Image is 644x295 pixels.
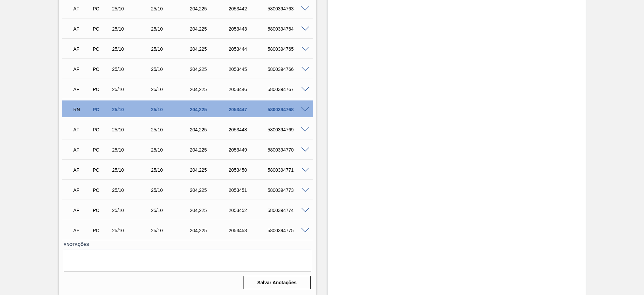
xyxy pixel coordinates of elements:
div: 25/10/2025 [149,167,193,173]
div: 25/10/2025 [149,107,193,112]
div: 5800394774 [266,208,310,213]
div: 5800394766 [266,67,310,72]
p: AF [73,167,90,173]
div: 5800394765 [266,46,310,52]
div: 2053453 [227,228,271,233]
div: Aguardando Faturamento [72,1,92,16]
p: AF [73,87,90,92]
div: 25/10/2025 [110,26,154,32]
div: 204,225 [188,26,232,32]
div: 2053442 [227,6,271,11]
div: 25/10/2025 [110,167,154,173]
div: 5800394770 [266,147,310,153]
div: 5800394769 [266,127,310,132]
div: 25/10/2025 [110,208,154,213]
div: Aguardando Faturamento [72,183,92,198]
div: 204,225 [188,127,232,132]
div: Aguardando Faturamento [72,203,92,218]
div: Pedido de Compra [91,208,111,213]
div: Aguardando Faturamento [72,62,92,77]
div: Aguardando Faturamento [72,223,92,238]
div: 25/10/2025 [110,187,154,193]
div: Aguardando Faturamento [72,142,92,157]
div: 2053452 [227,208,271,213]
div: Pedido de Compra [91,167,111,173]
div: Pedido de Compra [91,6,111,11]
div: 25/10/2025 [149,208,193,213]
div: 5800394767 [266,87,310,92]
div: 25/10/2025 [110,6,154,11]
div: Pedido de Compra [91,147,111,153]
div: Pedido de Compra [91,26,111,32]
div: 204,225 [188,107,232,112]
div: Aguardando Faturamento [72,163,92,177]
div: 5800394764 [266,26,310,32]
p: AF [73,208,90,213]
div: Pedido de Compra [91,187,111,193]
div: 25/10/2025 [110,87,154,92]
p: AF [73,228,90,233]
p: AF [73,6,90,11]
div: Pedido de Compra [91,127,111,132]
div: 2053451 [227,187,271,193]
div: 2053449 [227,147,271,153]
div: 204,225 [188,228,232,233]
div: Aguardando Faturamento [72,122,92,137]
button: Salvar Anotações [244,276,311,289]
div: 2053450 [227,167,271,173]
div: 25/10/2025 [149,87,193,92]
div: 25/10/2025 [149,67,193,72]
div: Pedido de Compra [91,46,111,52]
div: 2053446 [227,87,271,92]
div: 25/10/2025 [149,147,193,153]
div: 204,225 [188,6,232,11]
div: 204,225 [188,46,232,52]
div: 25/10/2025 [110,228,154,233]
p: RN [73,107,90,112]
div: 25/10/2025 [110,107,154,112]
div: 5800394768 [266,107,310,112]
div: 2053443 [227,26,271,32]
div: 5800394771 [266,167,310,173]
div: 204,225 [188,187,232,193]
div: 25/10/2025 [149,46,193,52]
div: 204,225 [188,147,232,153]
div: Aguardando Faturamento [72,22,92,36]
p: AF [73,46,90,52]
div: Pedido de Compra [91,107,111,112]
label: Anotações [64,240,311,250]
div: 25/10/2025 [149,228,193,233]
p: AF [73,127,90,132]
div: 2053444 [227,46,271,52]
p: AF [73,147,90,153]
div: 25/10/2025 [110,127,154,132]
div: Aguardando Faturamento [72,82,92,97]
div: 2053448 [227,127,271,132]
p: AF [73,187,90,193]
div: 5800394773 [266,187,310,193]
div: 25/10/2025 [149,6,193,11]
div: 204,225 [188,87,232,92]
div: 25/10/2025 [110,147,154,153]
p: AF [73,67,90,72]
div: Em Renegociação [72,102,92,117]
div: 25/10/2025 [110,67,154,72]
div: 25/10/2025 [149,26,193,32]
div: 5800394763 [266,6,310,11]
div: 204,225 [188,167,232,173]
div: Aguardando Faturamento [72,42,92,56]
div: Pedido de Compra [91,87,111,92]
div: 25/10/2025 [110,46,154,52]
p: AF [73,26,90,32]
div: 5800394775 [266,228,310,233]
div: 25/10/2025 [149,187,193,193]
div: 25/10/2025 [149,127,193,132]
div: 204,225 [188,67,232,72]
div: 2053447 [227,107,271,112]
div: Pedido de Compra [91,228,111,233]
div: Pedido de Compra [91,67,111,72]
div: 204,225 [188,208,232,213]
div: 2053445 [227,67,271,72]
